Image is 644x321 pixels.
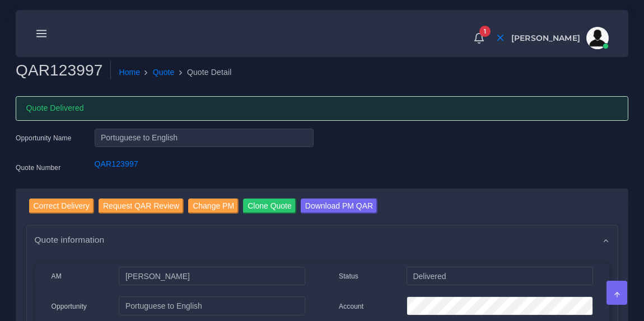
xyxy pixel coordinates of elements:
div: Quote Delivered [16,96,628,121]
span: Quote information [35,233,105,246]
input: Change PM [188,199,239,214]
input: Request QAR Review [99,199,184,214]
label: Account [339,301,363,311]
a: Quote [153,67,175,78]
label: Opportunity [52,301,87,311]
img: avatar [586,27,609,49]
span: [PERSON_NAME] [511,34,580,42]
li: Quote Detail [175,67,232,78]
a: 1 [469,32,489,44]
label: Quote Number [16,163,60,173]
span: 1 [479,26,491,37]
a: QAR123997 [95,159,138,168]
input: Correct Delivery [29,199,94,214]
label: Opportunity Name [16,133,72,143]
a: [PERSON_NAME]avatar [506,27,613,49]
div: Quote information [27,225,618,254]
input: Clone Quote [243,199,296,214]
h2: QAR123997 [16,61,111,80]
label: AM [52,271,62,281]
label: Status [339,271,358,281]
input: Download PM QAR [301,199,377,214]
a: Home [119,67,140,78]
